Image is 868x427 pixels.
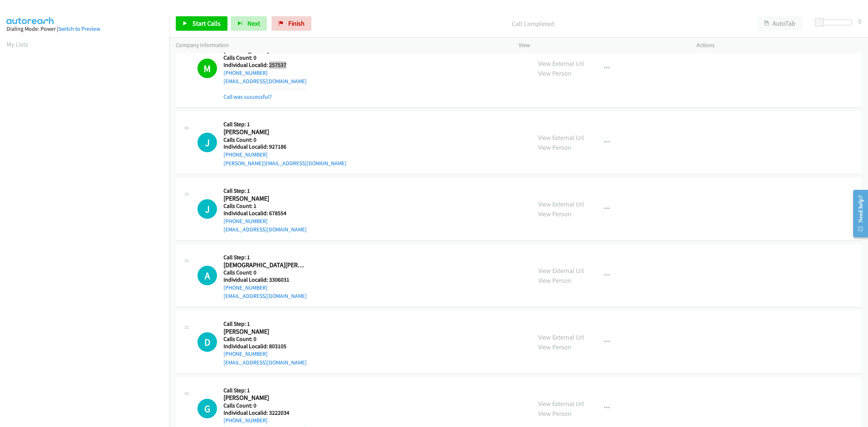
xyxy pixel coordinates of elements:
[176,41,506,50] p: Company Information
[847,185,868,242] iframe: Resource Center
[858,16,861,26] div: 0
[197,133,217,152] h1: J
[538,400,584,408] a: View External Url
[197,399,217,418] h1: G
[538,133,584,142] a: View External Url
[538,343,571,351] a: View Person
[197,133,217,152] div: The call is yet to be attempted
[197,332,217,352] h1: D
[197,266,217,285] div: The call is yet to be attempted
[224,121,346,128] h5: Call Step: 1
[224,293,307,299] a: [EMAIL_ADDRESS][DOMAIN_NAME]
[224,54,307,61] h5: Calls Count: 0
[697,41,861,50] p: Actions
[224,387,307,394] h5: Call Step: 1
[224,136,346,144] h5: Calls Count: 0
[757,16,802,31] button: AutoTab
[288,19,305,27] span: Finish
[224,151,268,158] a: [PHONE_NUMBER]
[224,402,307,409] h5: Calls Count: 0
[538,333,584,341] a: View External Url
[538,409,571,418] a: View Person
[224,284,268,291] a: [PHONE_NUMBER]
[224,336,307,343] h5: Calls Count: 0
[538,143,571,151] a: View Person
[224,61,307,69] h5: Individual Localid: 257537
[538,69,571,77] a: View Person
[538,210,571,218] a: View Person
[272,16,311,31] a: Finish
[538,266,584,275] a: View External Url
[224,143,346,150] h5: Individual Localid: 927186
[224,187,307,195] h5: Call Step: 1
[197,399,217,418] div: The call is yet to be attempted
[224,93,272,100] a: Call was successful?
[224,394,304,402] h2: [PERSON_NAME]
[7,25,163,33] div: Dialing Mode: Power |
[224,226,307,233] a: [EMAIL_ADDRESS][DOMAIN_NAME]
[538,200,584,208] a: View External Url
[224,254,307,261] h5: Call Step: 1
[224,202,307,210] h5: Calls Count: 1
[7,40,28,48] a: My Lists
[224,160,346,167] a: [PERSON_NAME][EMAIL_ADDRESS][DOMAIN_NAME]
[231,16,267,31] button: Next
[197,332,217,352] div: The call is yet to be attempted
[519,41,684,50] p: View
[224,128,304,136] h2: [PERSON_NAME]
[176,16,227,31] a: Start Calls
[224,210,307,217] h5: Individual Localid: 678554
[58,25,100,32] a: Switch to Preview
[224,320,307,328] h5: Call Step: 1
[321,19,744,29] p: Call Completed
[224,409,307,417] h5: Individual Localid: 3222034
[197,59,217,78] h1: M
[224,359,307,366] a: [EMAIL_ADDRESS][DOMAIN_NAME]
[224,350,268,357] a: [PHONE_NUMBER]
[224,218,268,225] a: [PHONE_NUMBER]
[197,266,217,285] h1: A
[7,56,169,399] iframe: Dialpad
[224,417,268,424] a: [PHONE_NUMBER]
[224,78,307,85] a: [EMAIL_ADDRESS][DOMAIN_NAME]
[192,19,221,27] span: Start Calls
[224,276,307,283] h5: Individual Localid: 3306031
[224,261,304,269] h2: [DEMOGRAPHIC_DATA][PERSON_NAME]
[224,195,304,203] h2: [PERSON_NAME]
[224,343,307,350] h5: Individual Localid: 803105
[224,269,307,276] h5: Calls Count: 0
[247,19,260,27] span: Next
[538,276,571,285] a: View Person
[197,199,217,219] h1: J
[224,69,268,76] a: [PHONE_NUMBER]
[224,328,304,336] h2: [PERSON_NAME]
[538,59,584,68] a: View External Url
